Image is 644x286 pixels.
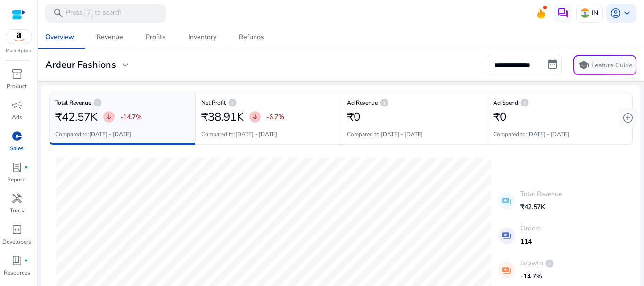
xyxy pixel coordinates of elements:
[11,68,23,80] span: inventory_2
[11,162,23,173] span: lab_profile
[520,271,554,281] p: -14.7%
[4,269,30,277] p: Resources
[347,130,423,139] p: Compared to:
[347,102,481,104] h6: Ad Revenue
[11,99,23,111] span: campaign
[201,102,336,104] h6: Net Profit
[6,30,32,44] img: amazon.svg
[11,224,23,235] span: code_blocks
[53,8,64,19] span: search
[380,98,389,107] span: info
[381,131,423,138] b: [DATE] - [DATE]
[12,113,22,122] p: Ads
[347,110,360,124] h2: ₹0
[520,189,562,199] p: Total Revenue
[228,98,237,107] span: info
[11,131,23,142] span: donut_small
[266,112,284,122] p: -6.7%
[493,102,627,104] h6: Ad Spend
[25,259,28,262] span: fiber_manual_record
[573,55,636,75] button: schoolFeature Guide
[120,112,142,122] p: -14.7%
[11,193,23,204] span: handyman
[580,8,590,18] img: in.svg
[7,175,27,184] p: Reports
[498,193,515,209] mat-icon: payments
[520,258,554,268] p: Growth
[146,34,165,41] div: Profits
[105,113,113,121] span: arrow_downward
[498,262,515,278] mat-icon: payments
[201,110,244,124] h2: ₹38.91K
[10,206,24,215] p: Tools
[55,130,131,139] p: Compared to:
[591,61,632,70] p: Feature Guide
[201,130,277,139] p: Compared to:
[10,144,24,153] p: Sales
[619,108,637,127] button: add_circle
[55,110,98,124] h2: ₹42.57K
[520,202,562,212] p: ₹42.57K
[45,59,116,71] h3: Ardeur Fashions
[235,131,277,138] b: [DATE] - [DATE]
[239,34,264,41] div: Refunds
[493,130,569,139] p: Compared to:
[520,237,541,246] p: 114
[520,98,529,107] span: info
[97,34,123,41] div: Revenue
[520,223,541,233] p: Orders
[89,131,131,138] b: [DATE] - [DATE]
[2,237,31,246] p: Developers
[610,8,621,19] span: account_circle
[11,255,23,266] span: book_4
[84,8,93,18] span: /
[45,34,74,41] div: Overview
[621,8,633,19] span: keyboard_arrow_down
[578,59,589,71] span: school
[622,112,634,123] span: add_circle
[25,165,28,169] span: fiber_manual_record
[527,131,569,138] b: [DATE] - [DATE]
[592,5,598,21] p: IN
[7,82,27,90] p: Product
[6,48,32,55] p: Marketplace
[55,102,189,104] h6: Total Revenue
[251,113,259,121] span: arrow_downward
[188,34,216,41] div: Inventory
[93,98,102,107] span: info
[120,59,131,71] span: expand_more
[66,8,122,18] p: Press to search
[493,110,506,124] h2: ₹0
[545,259,554,268] span: info
[498,228,515,244] mat-icon: payments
